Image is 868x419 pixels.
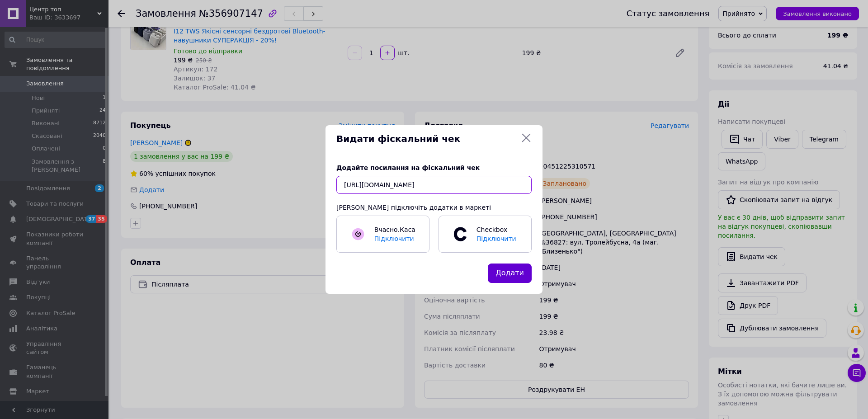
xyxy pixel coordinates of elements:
[336,164,480,171] span: Додайте посилання на фіскальний чек
[472,225,522,243] span: Checkbox
[488,264,532,283] button: Додати
[374,235,414,242] span: Підключити
[439,216,532,253] a: CheckboxПідключити
[336,203,532,212] div: [PERSON_NAME] підключіть додатки в маркеті
[336,216,429,253] a: Вчасно.КасаПідключити
[374,226,415,233] span: Вчасно.Каса
[336,132,517,146] span: Видати фіскальний чек
[476,235,516,242] span: Підключити
[336,176,532,194] input: URL чека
